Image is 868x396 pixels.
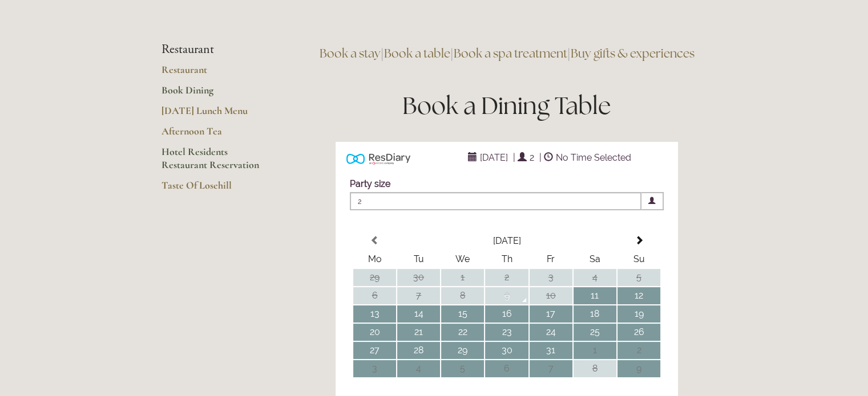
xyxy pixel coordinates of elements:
[397,324,440,341] td: 21
[527,149,537,166] span: 2
[353,360,396,377] td: 3
[441,342,484,359] td: 29
[162,125,271,145] a: Afternoon Tea
[530,342,572,359] td: 31
[397,232,616,250] th: Select Month
[353,251,396,268] th: Mo
[307,89,707,123] h1: Book a Dining Table
[634,236,643,245] span: Next Month
[162,63,271,84] a: Restaurant
[397,305,440,322] td: 14
[530,251,572,268] th: Fr
[485,287,528,304] td: 9
[397,251,440,268] th: Tu
[162,104,271,125] a: [DATE] Lunch Menu
[441,287,484,304] td: 8
[574,360,616,377] td: 8
[162,179,271,199] a: Taste Of Losehill
[617,305,660,322] td: 19
[617,342,660,359] td: 2
[530,324,572,341] td: 24
[350,192,641,210] span: 2
[485,360,528,377] td: 6
[485,251,528,268] th: Th
[574,305,616,322] td: 18
[617,269,660,286] td: 5
[617,360,660,377] td: 9
[162,42,271,57] li: Restaurant
[553,149,634,166] span: No Time Selected
[539,152,542,163] span: |
[617,324,660,341] td: 26
[397,342,440,359] td: 28
[397,269,440,286] td: 30
[485,269,528,286] td: 2
[350,178,390,189] label: Party size
[485,305,528,322] td: 16
[574,251,616,268] th: Sa
[485,324,528,341] td: 23
[441,305,484,322] td: 15
[441,360,484,377] td: 5
[441,251,484,268] th: We
[441,269,484,286] td: 1
[370,236,380,245] span: Previous Month
[574,342,616,359] td: 1
[617,251,660,268] th: Su
[485,342,528,359] td: 30
[530,305,572,322] td: 17
[162,84,271,104] a: Book Dining
[307,42,707,65] h3: | | |
[530,360,572,377] td: 7
[353,287,396,304] td: 6
[454,46,567,61] a: Book a spa treatment
[397,360,440,377] td: 4
[617,287,660,304] td: 12
[571,46,695,61] a: Buy gifts & experiences
[320,46,381,61] a: Book a stay
[477,149,511,166] span: [DATE]
[574,269,616,286] td: 4
[397,287,440,304] td: 7
[353,342,396,359] td: 27
[162,145,271,179] a: Hotel Residents Restaurant Reservation
[384,46,450,61] a: Book a table
[353,305,396,322] td: 13
[346,150,410,167] img: Powered by ResDiary
[530,269,572,286] td: 3
[574,324,616,341] td: 25
[353,269,396,286] td: 29
[353,324,396,341] td: 20
[513,152,515,163] span: |
[441,324,484,341] td: 22
[530,287,572,304] td: 10
[574,287,616,304] td: 11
